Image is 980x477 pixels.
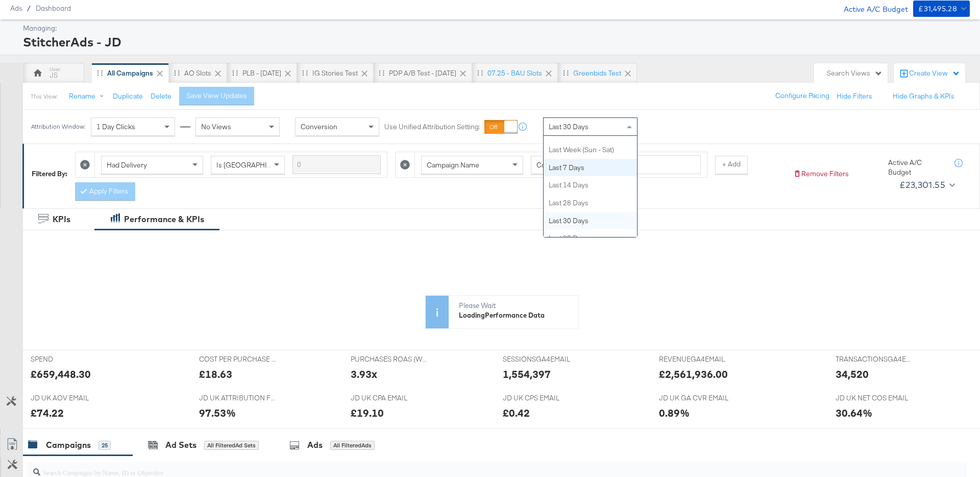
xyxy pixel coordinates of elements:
div: Last 14 Days [544,176,637,194]
div: Last Week (Sun - Sat) [544,141,637,159]
div: 07.25 - BAU Slots [487,68,542,78]
div: Drag to reorder tab [477,70,483,76]
div: Last 28 Days [544,194,637,212]
div: AO Slots [184,68,211,78]
span: Conversion [301,122,337,131]
div: Drag to reorder tab [302,70,308,76]
span: / [22,4,36,12]
div: £23,301.55 [899,177,945,193]
span: Had Delivery [107,160,147,170]
div: Create View [909,68,960,79]
div: Campaigns [46,439,91,451]
button: Hide Filters [837,91,872,101]
input: Enter a search term [612,155,701,174]
div: Last 30 Days [544,212,637,230]
label: Use Unified Attribution Setting: [384,122,480,132]
button: £31,495.28 [913,1,970,17]
div: 25 [99,441,111,450]
div: Search Views [827,68,883,78]
div: PDP A/B Test - [DATE] [389,68,456,78]
div: IG Stories Test [312,68,358,78]
div: £31,495.28 [918,3,957,15]
div: All Filtered Ad Sets [204,441,259,450]
div: KPIs [53,213,70,225]
div: Managing: [23,23,967,33]
button: £23,301.55 [895,177,957,193]
span: Contains [536,160,565,170]
div: JS [50,70,58,80]
span: No Views [201,122,231,131]
button: Configure Pacing [768,87,837,105]
div: All Campaigns [107,68,153,78]
div: All Filtered Ads [330,441,375,450]
button: Delete [151,91,171,101]
button: Remove Filters [793,169,849,179]
button: Rename [62,87,115,106]
span: Campaign Name [427,160,479,170]
div: Active A/C Budget [888,158,944,177]
div: Last 7 Days [544,159,637,177]
div: Ads [307,439,323,451]
div: Drag to reorder tab [97,70,103,76]
div: Active A/C Budget [833,1,908,16]
div: Ad Sets [165,439,197,451]
div: Drag to reorder tab [174,70,180,76]
span: Is [GEOGRAPHIC_DATA] [216,160,295,170]
span: Ads [10,4,22,12]
input: Enter a search term [292,155,381,174]
div: StitcherAds - JD [23,33,967,51]
div: Drag to reorder tab [379,70,384,76]
span: 1 Day Clicks [96,122,135,131]
div: Filtered By: [32,169,67,179]
button: Duplicate [113,91,143,101]
button: Hide Graphs & KPIs [893,91,954,101]
div: Drag to reorder tab [232,70,238,76]
div: Attribution Window: [31,123,86,130]
span: Last 30 Days [549,122,589,131]
a: Dashboard [36,4,71,12]
div: Greenbids Test [573,68,621,78]
div: Last 90 Days [544,229,637,247]
div: PLB - [DATE] [242,68,281,78]
div: Drag to reorder tab [563,70,569,76]
div: This View: [31,92,58,101]
button: + Add [715,156,748,174]
div: Performance & KPIs [124,213,204,225]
